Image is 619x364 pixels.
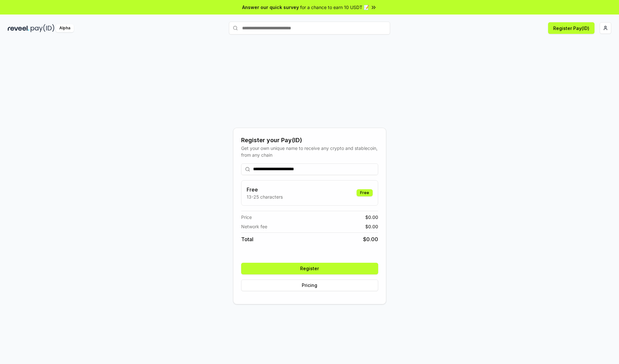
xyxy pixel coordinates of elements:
[241,235,253,243] span: Total
[8,24,29,32] img: reveel_dark
[363,235,378,243] span: $ 0.00
[56,24,74,32] div: Alpha
[241,214,252,221] span: Price
[247,186,283,193] h3: Free
[241,280,378,291] button: Pricing
[300,4,369,11] span: for a chance to earn 10 USDT 📝
[548,22,594,34] button: Register Pay(ID)
[365,214,378,221] span: $ 0.00
[241,263,378,274] button: Register
[247,193,283,200] p: 13-25 characters
[31,24,54,32] img: pay_id
[241,223,267,230] span: Network fee
[241,136,378,145] div: Register your Pay(ID)
[365,223,378,230] span: $ 0.00
[242,4,299,11] span: Answer our quick survey
[241,145,378,158] div: Get your own unique name to receive any crypto and stablecoin, from any chain
[357,189,373,196] div: Free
